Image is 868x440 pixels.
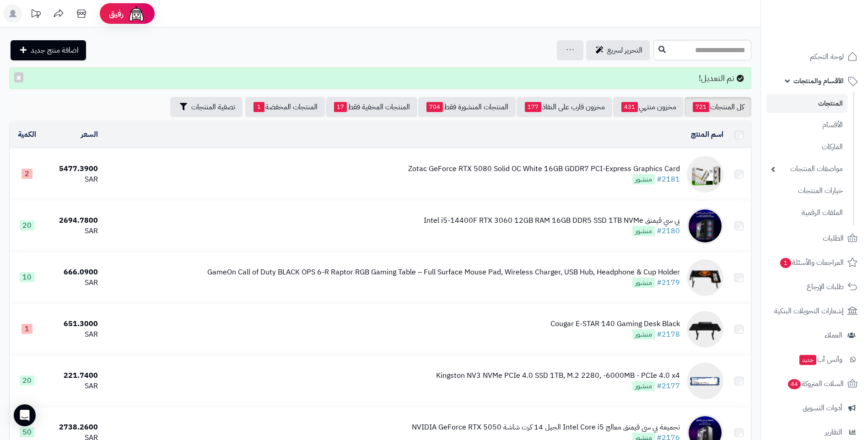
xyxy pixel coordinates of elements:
a: #2181 [657,174,680,185]
a: خيارات المنتجات [766,181,847,201]
div: 651.3000 [48,319,98,329]
div: تجميعة بي سي قيمنق معالج Intel Core i5 الجيل 14 كرت شاشة NVIDIA GeForce RTX 5050 [412,422,680,433]
span: جديد [799,355,816,365]
a: طلبات الإرجاع [766,276,863,298]
div: 2738.2600 [48,422,98,433]
span: اضافة منتج جديد [31,45,79,56]
a: اسم المنتج [691,129,723,140]
a: المراجعات والأسئلة1 [766,252,863,274]
div: SAR [48,381,98,392]
div: Kingston NV3 NVMe PCIe 4.0 SSD 1TB, M.2 2280, -6000MB - PCIe 4.0 x4 [436,370,680,381]
a: #2179 [657,277,680,288]
a: الطلبات [766,227,863,249]
a: مخزون قارب على النفاذ177 [517,97,612,117]
a: الملفات الرقمية [766,203,847,223]
span: إشعارات التحويلات البنكية [774,305,844,317]
span: 721 [693,102,709,112]
div: SAR [48,329,98,340]
a: المنتجات [766,94,847,113]
span: الأقسام والمنتجات [793,75,844,87]
span: 2 [22,169,32,179]
span: تصفية المنتجات [191,102,235,113]
div: 5477.3900 [48,164,98,174]
a: لوحة التحكم [766,46,863,68]
a: إشعارات التحويلات البنكية [766,300,863,322]
span: 704 [426,102,443,112]
span: منشور [632,174,655,184]
a: المنتجات المخفضة1 [245,97,325,117]
a: المنتجات المخفية فقط17 [326,97,417,117]
a: #2178 [657,329,680,340]
img: logo-2.png [806,26,859,45]
span: 177 [525,102,541,112]
span: لوحة التحكم [810,50,844,63]
a: #2177 [657,381,680,392]
img: Kingston NV3 NVMe PCIe 4.0 SSD 1TB, M.2 2280, -6000MB - PCIe 4.0 x4 [687,363,723,399]
a: العملاء [766,324,863,346]
a: #2180 [657,225,680,236]
div: SAR [48,174,98,185]
a: الأقسام [766,115,847,135]
div: 221.7400 [48,370,98,381]
a: تحديثات المنصة [24,5,47,25]
button: تصفية المنتجات [170,97,243,117]
span: أدوات التسويق [803,402,842,414]
a: اضافة منتج جديد [11,40,86,60]
div: SAR [48,278,98,288]
span: 1 [253,102,264,112]
span: الطلبات [823,232,844,245]
img: Zotac GeForce RTX 5080 Solid OC White 16GB GDDR7 PCI-Express Graphics Card [687,156,723,193]
span: 20 [20,220,34,231]
div: SAR [48,226,98,236]
a: السلات المتروكة44 [766,373,863,395]
div: Open Intercom Messenger [14,404,36,426]
div: Zotac GeForce RTX 5080 Solid OC White 16GB GDDR7 PCI-Express Graphics Card [408,164,680,174]
div: بي سي قيمنق Intel i5-14400F RTX 3060 12GB RAM 16GB DDR5 SSD 1TB NVMe [424,215,680,226]
span: 1 [22,324,32,334]
a: الكمية [18,129,36,140]
img: بي سي قيمنق Intel i5-14400F RTX 3060 12GB RAM 16GB DDR5 SSD 1TB NVMe [687,208,723,244]
img: GameOn Call of Duty BLACK OPS 6-R Raptor RGB Gaming Table – Full Surface Mouse Pad, Wireless Char... [687,259,723,296]
a: مواصفات المنتجات [766,159,847,179]
span: السلات المتروكة [787,377,844,390]
span: منشور [632,226,655,236]
a: التحرير لسريع [586,40,650,60]
a: أدوات التسويق [766,397,863,419]
a: المنتجات المنشورة فقط704 [418,97,516,117]
span: 20 [20,376,34,386]
span: 44 [788,379,801,389]
span: المراجعات والأسئلة [779,256,844,269]
img: ai-face.png [127,5,146,23]
span: منشور [632,278,655,288]
a: وآتس آبجديد [766,349,863,370]
span: منشور [632,381,655,391]
a: الماركات [766,137,847,157]
span: العملاء [825,329,842,342]
a: مخزون منتهي431 [613,97,684,117]
span: التحرير لسريع [607,45,642,56]
span: طلبات الإرجاع [807,280,844,293]
span: منشور [632,329,655,339]
div: Cougar E-STAR 140 Gaming Desk Black [550,319,680,329]
a: كل المنتجات721 [685,97,751,117]
span: التقارير [825,426,842,439]
button: × [14,72,23,82]
span: وآتس آب [798,353,842,366]
span: 17 [334,102,347,112]
div: 666.0900 [48,267,98,278]
span: 1 [780,258,791,268]
div: GameOn Call of Duty BLACK OPS 6-R Raptor RGB Gaming Table – Full Surface Mouse Pad, Wireless Char... [207,267,680,278]
span: 50 [20,427,34,437]
img: Cougar E-STAR 140 Gaming Desk Black [687,311,723,348]
span: رفيق [109,8,124,19]
a: السعر [81,129,98,140]
div: 2694.7800 [48,215,98,226]
span: 431 [621,102,638,112]
div: تم التعديل! [9,67,751,89]
span: 10 [20,272,34,282]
